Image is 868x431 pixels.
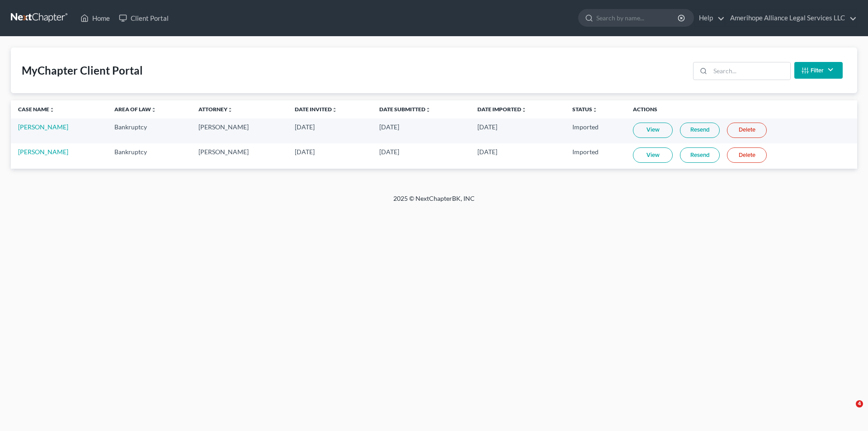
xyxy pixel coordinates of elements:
a: Client Portal [114,10,173,26]
a: Attorneyunfold_more [198,106,233,113]
a: Resend [680,123,720,138]
td: Imported [565,143,626,168]
span: [DATE] [477,123,497,131]
i: unfold_more [227,107,233,113]
div: 2025 © NextChapterBK, INC [176,194,692,210]
span: [DATE] [477,148,497,156]
i: unfold_more [332,107,337,113]
td: [PERSON_NAME] [191,118,288,143]
span: [DATE] [379,148,399,156]
iframe: Intercom live chat [837,400,859,422]
i: unfold_more [49,107,55,113]
a: Delete [727,123,767,138]
a: Resend [680,147,720,163]
input: Search... [710,62,790,80]
span: 4 [856,400,863,407]
i: unfold_more [521,107,527,113]
td: [PERSON_NAME] [191,143,288,168]
i: unfold_more [592,107,598,113]
a: Statusunfold_more [572,106,598,113]
a: [PERSON_NAME] [18,123,68,131]
a: Home [76,10,114,26]
a: Amerihope Alliance Legal Services LLC [726,10,857,26]
a: Area of Lawunfold_more [114,106,156,113]
a: Date Importedunfold_more [477,106,527,113]
button: Filter [794,62,843,79]
i: unfold_more [151,107,156,113]
span: [DATE] [295,123,315,131]
a: Date Submittedunfold_more [379,106,431,113]
a: Help [694,10,725,26]
input: Search by name... [596,9,679,26]
td: Imported [565,118,626,143]
td: Bankruptcy [107,118,191,143]
a: [PERSON_NAME] [18,148,68,156]
td: Bankruptcy [107,143,191,168]
a: View [633,123,673,138]
div: MyChapter Client Portal [22,63,143,78]
span: [DATE] [295,148,315,156]
th: Actions [626,100,857,118]
a: Date Invitedunfold_more [295,106,337,113]
span: [DATE] [379,123,399,131]
a: Case Nameunfold_more [18,106,55,113]
i: unfold_more [425,107,431,113]
a: View [633,147,673,163]
a: Delete [727,147,767,163]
